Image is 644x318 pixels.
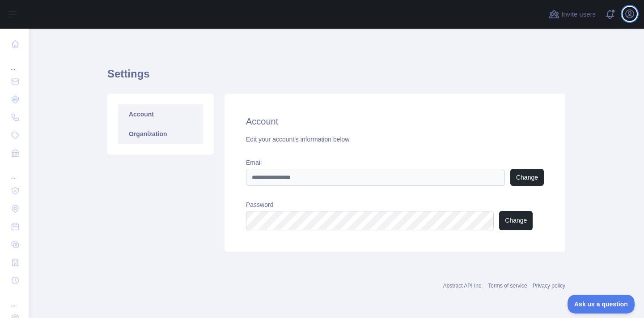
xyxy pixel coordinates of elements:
div: Edit your account's information below [246,135,544,144]
div: ... [7,290,21,308]
button: Invite users [547,7,597,21]
a: Abstract API Inc. [443,283,483,289]
a: Terms of service [488,283,527,289]
iframe: Toggle Customer Support [568,295,635,314]
a: Privacy policy [533,283,565,289]
button: Change [510,169,544,186]
button: Change [499,211,533,230]
div: ... [7,163,21,181]
h1: Settings [107,67,565,88]
label: Email [246,158,544,167]
span: Invite users [561,9,596,20]
div: ... [7,54,21,72]
a: Organization [118,124,203,144]
label: Password [246,200,544,209]
a: Account [118,104,203,124]
h2: Account [246,115,544,128]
